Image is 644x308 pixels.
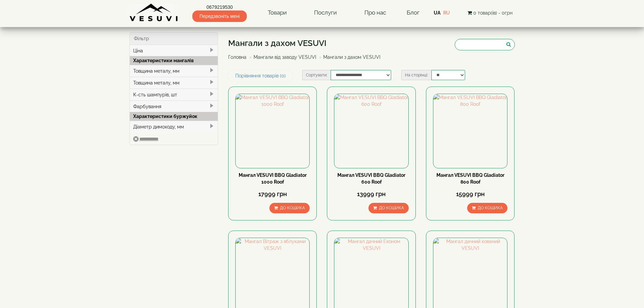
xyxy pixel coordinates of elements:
[130,89,218,100] div: К-сть шампурів, шт
[228,54,246,60] a: Головна
[433,94,507,168] img: Мангал VESUVI BBQ Gladiator 800 Roof
[443,10,450,16] a: RU
[236,94,309,168] img: Мангал VESUVI BBQ Gladiator 1000 Roof
[436,172,504,185] a: Мангал VESUVI BBQ Gladiator 800 Roof
[235,190,310,198] div: 17999 грн
[467,203,507,213] button: До кошика
[401,70,431,80] label: На сторінці:
[434,10,440,16] a: UA
[433,190,507,198] div: 15999 грн
[254,54,316,60] a: Мангали від заводу VESUVI
[269,203,310,213] button: До кошика
[466,9,515,17] button: 0 товар(ів) - 0грн
[307,5,343,21] a: Послуги
[239,172,307,185] a: Мангал VESUVI BBQ Gladiator 1000 Roof
[228,39,385,48] h1: Мангали з дахом VESUVI
[192,4,247,10] a: 0679219530
[379,206,404,210] span: До кошика
[302,70,331,80] label: Сортувати:
[130,77,218,89] div: Товщина металу, мм
[334,190,408,198] div: 13999 грн
[129,3,178,22] img: Завод VESUVI
[358,5,393,21] a: Про нас
[407,9,420,16] a: Блог
[478,206,503,210] span: До кошика
[130,121,218,133] div: Діаметр димоходу, мм
[261,5,293,21] a: Товари
[334,94,408,168] img: Мангал VESUVI BBQ Gladiator 600 Roof
[280,206,305,210] span: До кошика
[130,112,218,121] div: Характеристики буржуйок
[130,65,218,77] div: Товщина металу, мм
[368,203,409,213] button: До кошика
[130,45,218,56] div: Ціна
[130,56,218,65] div: Характеристики мангалів
[228,70,293,81] a: Порівняння товарів (0)
[130,100,218,112] div: Фарбування
[473,10,512,16] span: 0 товар(ів) - 0грн
[317,54,380,61] li: Мангали з дахом VESUVI
[130,32,218,45] div: Фільтр
[337,172,405,185] a: Мангал VESUVI BBQ Gladiator 600 Roof
[192,10,247,22] span: Передзвоніть мені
